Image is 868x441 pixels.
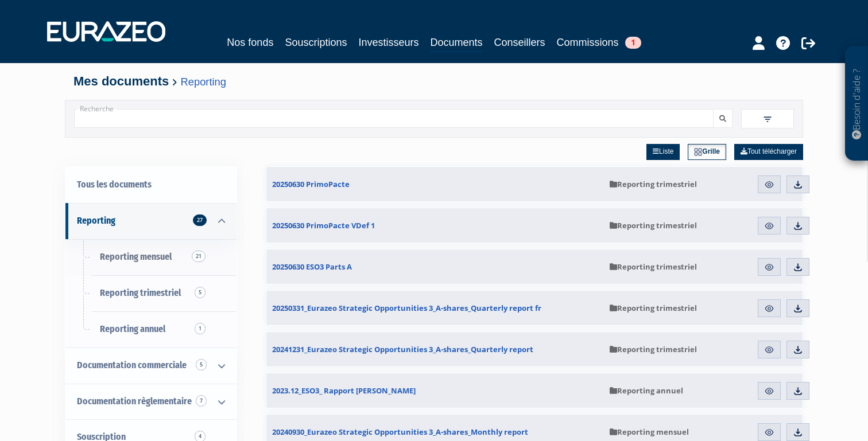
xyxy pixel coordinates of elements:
img: grid.svg [694,148,702,156]
a: 20250630 PrimoPacte [266,167,604,201]
h4: Mes documents [73,75,795,88]
span: 20241231_Eurazeo Strategic Opportunities 3_A-shares_Quarterly report [272,344,533,354]
span: Reporting annuel [100,323,165,334]
a: Reporting trimestriel5 [65,275,237,311]
span: Reporting trimestriel [610,220,697,231]
a: Souscriptions [285,34,347,50]
span: 2023.12_ESO3_ Rapport [PERSON_NAME] [272,385,416,396]
a: 20250630 PrimoPacte VDef 1 [266,208,604,243]
span: 20250630 PrimoPacte VDef 1 [272,220,375,231]
a: Liste [646,144,680,160]
img: eye.svg [764,303,774,314]
a: Investisseurs [358,34,418,50]
a: 20250331_Eurazeo Strategic Opportunities 3_A-shares_Quarterly report fr [266,291,604,325]
span: Reporting trimestriel [610,303,697,313]
a: Reporting [181,76,226,88]
span: Reporting [77,215,115,226]
span: 21 [192,251,206,262]
p: Besoin d'aide ? [850,52,863,155]
span: 5 [195,287,206,298]
img: eye.svg [764,386,774,396]
img: eye.svg [764,345,774,355]
span: Reporting trimestriel [610,179,697,189]
img: eye.svg [764,179,774,190]
img: download.svg [793,179,803,190]
a: Reporting mensuel21 [65,239,237,275]
span: 20250630 PrimoPacte [272,179,350,189]
img: download.svg [793,221,803,231]
a: Reporting annuel1 [65,311,237,348]
span: 20240930_Eurazeo Strategic Opportunities 3_A-shares_Monthly report [272,427,528,437]
span: Reporting trimestriel [610,262,697,272]
span: 27 [193,214,207,226]
span: 20250331_Eurazeo Strategic Opportunities 3_A-shares_Quarterly report fr [272,303,541,313]
a: Grille [688,144,726,160]
a: 2023.12_ESO3_ Rapport [PERSON_NAME] [266,373,604,408]
a: Documentation règlementaire 7 [65,384,237,420]
a: Documents [431,34,483,52]
span: Documentation commerciale [77,360,187,370]
a: Tout télécharger [734,144,803,160]
span: Reporting mensuel [610,427,689,437]
img: filter.svg [762,114,773,124]
img: download.svg [793,386,803,396]
span: 20250630 ESO3 Parts A [272,262,352,272]
img: download.svg [793,303,803,314]
span: Reporting annuel [610,385,683,396]
a: 20250630 ESO3 Parts A [266,249,604,284]
a: Commissions1 [557,34,641,50]
a: Reporting 27 [65,203,237,239]
span: Reporting mensuel [100,251,172,262]
span: Reporting trimestriel [100,287,181,298]
img: 1732889491-logotype_eurazeo_blanc_rvb.png [47,21,165,42]
img: download.svg [793,262,803,272]
img: eye.svg [764,427,774,438]
span: 7 [196,395,207,407]
span: 5 [196,359,207,370]
img: download.svg [793,345,803,355]
a: 20241231_Eurazeo Strategic Opportunities 3_A-shares_Quarterly report [266,332,604,366]
a: Documentation commerciale 5 [65,348,237,384]
a: Tous les documents [65,167,237,203]
span: Reporting trimestriel [610,344,697,354]
img: eye.svg [764,262,774,272]
img: download.svg [793,427,803,438]
input: Recherche [74,109,714,128]
a: Conseillers [494,34,545,50]
span: 1 [195,323,206,334]
span: 1 [625,37,641,49]
a: Nos fonds [227,34,273,50]
span: Documentation règlementaire [77,396,192,407]
img: eye.svg [764,221,774,231]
